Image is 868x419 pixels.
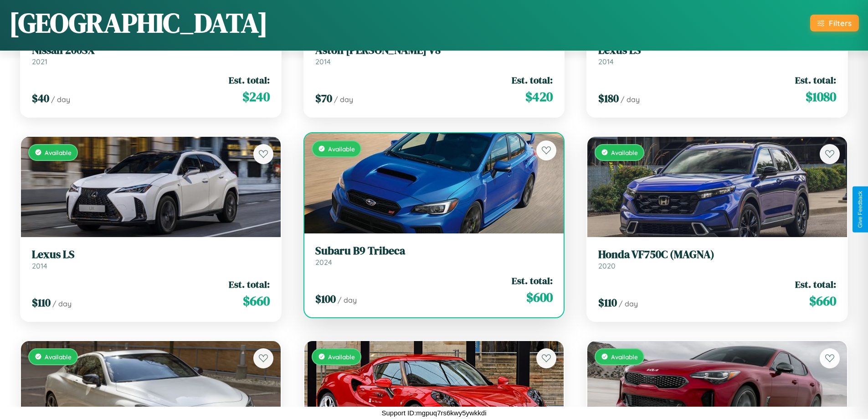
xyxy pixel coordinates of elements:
[315,244,553,258] h3: Subaru B9 Tribeca
[45,149,72,156] span: Available
[619,299,638,308] span: / day
[51,95,70,104] span: / day
[229,278,270,291] span: Est. total:
[334,95,353,104] span: / day
[328,353,355,361] span: Available
[32,44,270,66] a: Nissan 200SX2021
[315,57,331,66] span: 2014
[598,248,836,270] a: Honda VF750C (MAGNA)2020
[32,261,47,270] span: 2014
[32,44,270,57] h3: Nissan 200SX
[795,278,836,291] span: Est. total:
[229,73,270,87] span: Est. total:
[598,44,836,57] h3: Lexus LS
[32,295,51,310] span: $ 110
[598,44,836,66] a: Lexus LS2014
[829,18,852,28] div: Filters
[45,353,72,361] span: Available
[795,73,836,87] span: Est. total:
[621,95,640,104] span: / day
[381,407,486,419] p: Support ID: mgpuq7rs6kwy5ywkkdi
[611,353,638,361] span: Available
[242,88,270,106] span: $ 240
[512,274,553,287] span: Est. total:
[598,295,617,310] span: $ 110
[598,261,616,270] span: 2020
[598,91,619,106] span: $ 180
[809,292,836,310] span: $ 660
[243,292,270,310] span: $ 660
[598,248,836,261] h3: Honda VF750C (MAGNA)
[611,149,638,156] span: Available
[315,91,332,106] span: $ 70
[806,88,836,106] span: $ 1080
[315,44,553,57] h3: Aston [PERSON_NAME] V8
[52,299,72,308] span: / day
[315,258,332,267] span: 2024
[32,248,270,261] h3: Lexus LS
[810,15,859,31] button: Filters
[315,44,553,66] a: Aston [PERSON_NAME] V82014
[857,191,863,228] div: Give Feedback
[525,88,553,106] span: $ 420
[32,91,49,106] span: $ 40
[328,145,355,153] span: Available
[512,73,553,87] span: Est. total:
[315,291,336,306] span: $ 100
[315,244,553,267] a: Subaru B9 Tribeca2024
[598,57,614,66] span: 2014
[338,295,357,305] span: / day
[9,4,268,41] h1: [GEOGRAPHIC_DATA]
[32,248,270,270] a: Lexus LS2014
[526,288,553,306] span: $ 600
[32,57,47,66] span: 2021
